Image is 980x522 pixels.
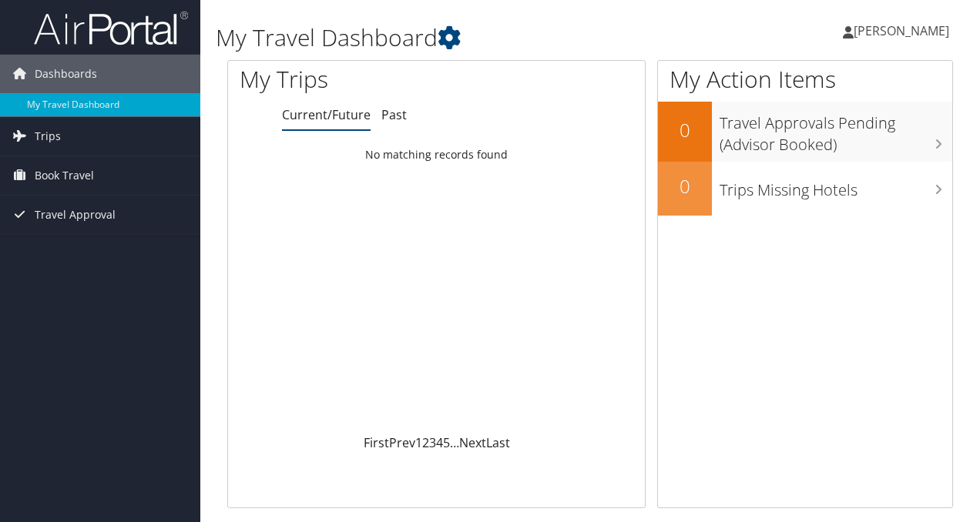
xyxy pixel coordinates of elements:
[240,63,460,95] h1: My Trips
[436,434,443,451] a: 4
[486,434,510,451] a: Last
[658,102,952,161] a: 0Travel Approvals Pending (Advisor Booked)
[443,434,450,451] a: 5
[658,117,712,143] h2: 0
[389,434,415,451] a: Prev
[720,105,952,156] h3: Travel Approvals Pending (Advisor Booked)
[429,434,436,451] a: 3
[422,434,429,451] a: 2
[843,8,965,54] a: [PERSON_NAME]
[658,162,952,216] a: 0Trips Missing Hotels
[35,117,61,156] span: Trips
[228,141,645,169] td: No matching records found
[282,106,371,123] a: Current/Future
[450,434,459,451] span: …
[415,434,422,451] a: 1
[35,196,116,234] span: Travel Approval
[658,173,712,199] h2: 0
[35,156,94,195] span: Book Travel
[216,22,715,54] h1: My Travel Dashboard
[381,106,407,123] a: Past
[34,10,188,46] img: airportal-logo.png
[364,434,389,451] a: First
[658,63,952,95] h1: My Action Items
[854,22,949,39] span: [PERSON_NAME]
[459,434,486,451] a: Next
[720,172,952,201] h3: Trips Missing Hotels
[35,55,97,93] span: Dashboards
